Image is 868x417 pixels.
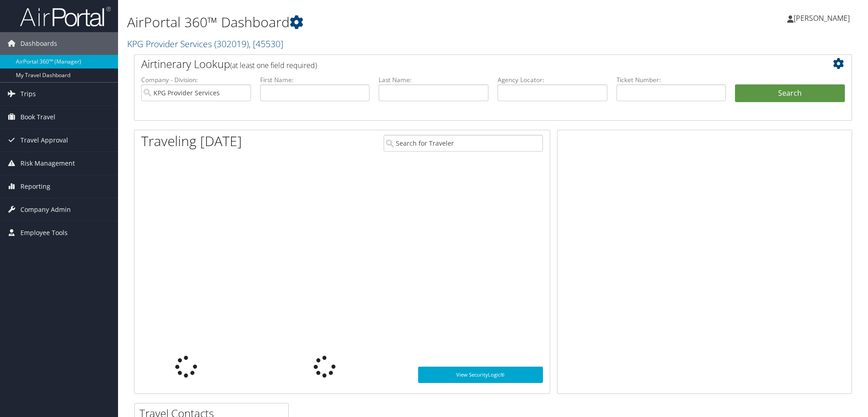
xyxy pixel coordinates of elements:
[20,129,68,152] span: Travel Approval
[141,132,242,151] h1: Traveling [DATE]
[20,221,68,244] span: Employee Tools
[249,38,283,50] span: , [ 45530 ]
[616,75,726,84] label: Ticket Number:
[787,5,859,32] a: [PERSON_NAME]
[498,75,607,84] label: Agency Locator:
[141,75,251,84] label: Company - Division:
[127,38,283,50] a: KPG Provider Services
[260,75,370,84] label: First Name:
[20,198,71,221] span: Company Admin
[20,32,57,55] span: Dashboards
[214,38,249,50] span: ( 302019 )
[20,83,36,105] span: Trips
[20,152,75,175] span: Risk Management
[794,13,850,23] span: [PERSON_NAME]
[379,75,488,84] label: Last Name:
[230,60,317,70] span: (at least one field required)
[735,84,845,103] button: Search
[20,6,111,27] img: airportal-logo.png
[141,56,785,72] h2: Airtinerary Lookup
[384,135,543,152] input: Search for Traveler
[418,367,543,383] a: View SecurityLogic®
[127,13,615,32] h1: AirPortal 360™ Dashboard
[20,175,50,198] span: Reporting
[20,106,55,128] span: Book Travel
